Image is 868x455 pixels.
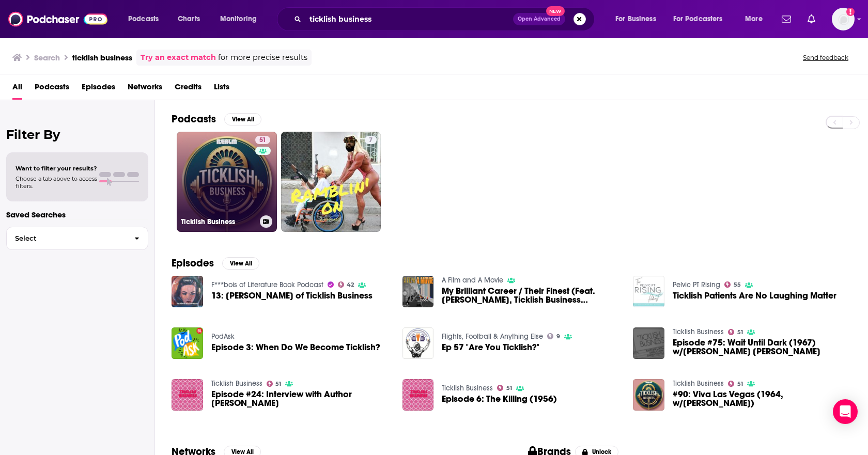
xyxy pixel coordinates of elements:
[369,135,373,146] span: 7
[442,287,621,304] a: My Brilliant Career / Their Finest (Feat. Kristen Lopez, Ticklish Business podcast)
[128,12,159,26] span: Podcasts
[211,390,390,407] a: Episode #24: Interview with Author Noah Isenberg
[16,165,97,172] span: Want to filter your results?
[211,291,373,300] span: 13: [PERSON_NAME] of Ticklish Business
[255,136,270,144] a: 51
[287,7,605,31] div: Search podcasts, credits, & more...
[211,343,380,352] a: Episode 3: When Do We Become Ticklish?
[6,227,148,250] button: Select
[778,10,795,28] a: Show notifications dropdown
[338,281,354,288] a: 42
[12,79,22,100] span: All
[213,11,270,27] button: open menu
[172,379,203,411] a: Episode #24: Interview with Author Noah Isenberg
[442,287,621,304] span: My Brilliant Career / Their Finest (Feat. [PERSON_NAME], Ticklish Business podcast)
[72,53,132,62] h3: ticklish business
[608,11,669,27] button: open menu
[16,175,97,190] span: Choose a tab above to access filters.
[667,11,738,27] button: open menu
[172,113,216,125] h2: Podcasts
[673,327,724,336] a: Ticklish Business
[267,381,282,387] a: 51
[275,382,281,386] span: 51
[402,327,434,359] img: Ep 57 "Are You Ticklish?"
[7,235,126,242] span: Select
[737,382,743,386] span: 51
[737,330,743,335] span: 51
[832,8,855,30] button: Show profile menu
[8,9,107,29] img: Podchaser - Follow, Share and Rate Podcasts
[402,276,434,307] a: My Brilliant Career / Their Finest (Feat. Kristen Lopez, Ticklish Business podcast)
[547,333,560,339] a: 9
[513,13,565,25] button: Open AdvancedNew
[6,210,148,219] p: Saved Searches
[673,390,851,407] span: #90: Viva Las Vegas (1964, w/[PERSON_NAME])
[556,334,560,339] span: 9
[633,327,664,359] a: Episode #75: Wait Until Dark (1967) w/Liz Shannon Miller
[497,385,512,391] a: 51
[171,11,206,27] a: Charts
[175,79,202,100] span: Credits
[402,379,434,411] img: Episode 6: The Killing (1956)
[615,12,656,26] span: For Business
[224,113,261,125] button: View All
[177,132,277,232] a: 51Ticklish Business
[833,399,858,424] div: Open Intercom Messenger
[181,217,256,226] h3: Ticklish Business
[347,283,354,287] span: 42
[633,276,664,307] img: Ticklish Patients Are No Laughing Matter
[506,386,512,390] span: 51
[832,8,855,30] span: Logged in as AtriaBooks
[728,329,743,335] a: 51
[222,257,259,270] button: View All
[128,79,162,100] a: Networks
[211,379,262,388] a: Ticklish Business
[218,52,307,64] span: for more precise results
[172,257,259,270] a: EpisodesView All
[832,8,855,30] img: User Profile
[518,17,561,22] span: Open Advanced
[121,11,172,27] button: open menu
[724,281,741,288] a: 55
[365,136,377,144] a: 7
[673,379,724,388] a: Ticklish Business
[259,135,266,146] span: 51
[35,79,69,100] a: Podcasts
[673,390,851,407] a: #90: Viva Las Vegas (1964, w/Sheila O'Malley)
[172,113,261,125] a: PodcastsView All
[800,53,851,62] button: Send feedback
[178,12,200,26] span: Charts
[738,11,776,27] button: open menu
[172,327,203,359] img: Episode 3: When Do We Become Ticklish?
[803,10,819,28] a: Show notifications dropdown
[442,395,557,403] a: Episode 6: The Killing (1956)
[211,291,373,300] a: 13: Laura - Kristen Lopez of Ticklish Business
[546,6,565,16] span: New
[220,12,257,26] span: Monitoring
[34,53,60,62] h3: Search
[214,79,229,100] span: Lists
[673,291,836,300] a: Ticklish Patients Are No Laughing Matter
[673,338,851,356] a: Episode #75: Wait Until Dark (1967) w/Liz Shannon Miller
[633,379,664,411] a: #90: Viva Las Vegas (1964, w/Sheila O'Malley)
[141,52,216,64] a: Try an exact match
[745,12,763,26] span: More
[305,11,513,27] input: Search podcasts, credits, & more...
[211,280,323,289] a: F***bois of Literature Book Podcast
[442,276,503,285] a: A Film and A Movie
[442,343,539,352] a: Ep 57 "Are You Ticklish?"
[172,257,214,270] h2: Episodes
[673,338,851,356] span: Episode #75: Wait Until Dark (1967) w/[PERSON_NAME] [PERSON_NAME]
[172,276,203,307] a: 13: Laura - Kristen Lopez of Ticklish Business
[442,332,543,341] a: Flights, Football & Anything Else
